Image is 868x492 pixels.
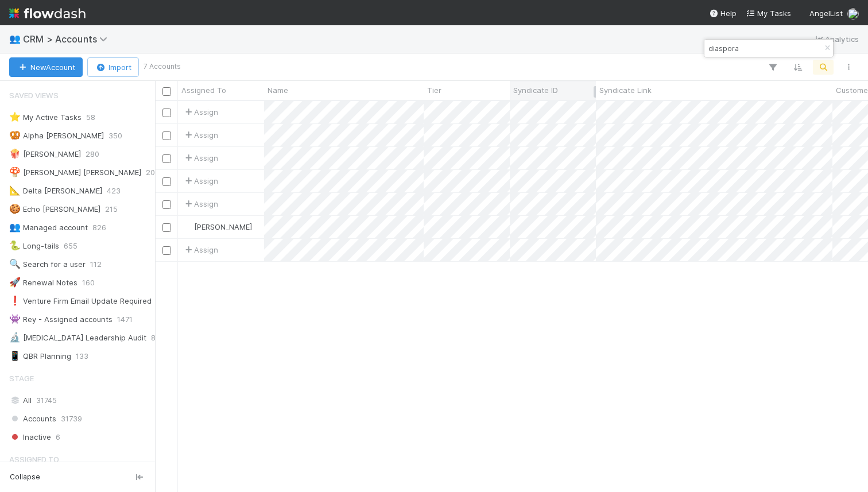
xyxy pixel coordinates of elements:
span: 6 [56,430,60,444]
span: 203 [146,165,160,180]
span: My Tasks [746,9,791,18]
span: 350 [108,129,122,143]
span: 📐 [9,185,21,195]
div: Echo [PERSON_NAME] [9,202,100,216]
span: 423 [107,184,121,198]
span: Tier [427,84,441,96]
span: ❗ [9,296,21,305]
span: Stage [9,367,34,390]
div: Managed account [9,220,88,235]
span: CRM > Accounts [23,33,113,45]
span: 👥 [9,34,21,44]
span: Assign [183,106,218,118]
span: 655 [64,239,77,253]
span: 1471 [117,312,133,327]
input: Toggle Row Selected [162,223,171,232]
div: Help [709,7,737,19]
input: Search... [706,41,821,55]
input: Toggle Row Selected [162,131,171,140]
span: AngelList [809,9,843,18]
div: Venture Firm Email Update Required [9,294,152,308]
span: 898 [151,331,165,345]
span: 215 [105,202,118,216]
span: 🐍 [9,241,21,250]
span: Assign [183,244,218,255]
span: 58 [86,110,95,125]
span: 🍿 [9,149,21,158]
div: Delta [PERSON_NAME] [9,184,102,198]
input: Toggle Row Selected [162,177,171,186]
span: 112 [90,257,102,272]
img: avatar_d2b43477-63dc-4e62-be5b-6fdd450c05a1.png [847,8,859,20]
span: 👥 [9,222,21,232]
span: 826 [92,220,106,235]
span: Inactive [9,430,51,444]
span: Assign [183,175,218,187]
input: Toggle All Rows Selected [162,87,171,96]
div: Long-tails [9,239,59,253]
span: Assigned To [9,448,59,471]
div: [PERSON_NAME] [9,147,81,161]
input: Toggle Row Selected [162,154,171,163]
a: Analytics [813,32,859,46]
button: NewAccount [9,57,83,77]
span: Name [268,84,288,96]
img: logo-inverted-e16ddd16eac7371096b0.svg [9,3,86,23]
span: 🚀 [9,277,21,287]
span: 🍪 [9,204,21,214]
input: Toggle Row Selected [162,246,171,255]
div: QBR Planning [9,349,71,363]
div: Alpha [PERSON_NAME] [9,129,104,143]
input: Toggle Row Selected [162,109,171,117]
div: Search for a user [9,257,86,272]
span: Assign [183,198,218,210]
span: Accounts [9,412,56,426]
span: 31739 [61,412,82,426]
span: 📱 [9,351,21,361]
span: [PERSON_NAME] [194,222,252,231]
span: 280 [86,147,99,161]
img: avatar_462714f4-64db-4129-b9df-50d7d164b9fc.png [183,222,192,231]
span: Saved Views [9,84,59,107]
span: 🔍 [9,259,21,269]
div: [PERSON_NAME] [PERSON_NAME] [9,165,141,180]
span: Assign [183,129,218,141]
div: All [9,393,152,408]
span: ⭐ [9,112,21,122]
div: Renewal Notes [9,276,77,290]
div: Rey - Assigned accounts [9,312,113,327]
span: 160 [82,276,95,290]
span: Assign [183,152,218,164]
span: Assigned To [181,84,226,96]
span: Syndicate Link [599,84,652,96]
input: Toggle Row Selected [162,200,171,209]
span: 👾 [9,314,21,324]
span: Syndicate ID [513,84,558,96]
div: My Active Tasks [9,110,82,125]
span: Collapse [10,472,40,482]
span: 133 [76,349,88,363]
span: 🔬 [9,332,21,342]
div: [MEDICAL_DATA] Leadership Audit [9,331,146,345]
small: 7 Accounts [144,61,181,72]
span: 31745 [36,393,57,408]
span: 🥨 [9,130,21,140]
span: 🍄 [9,167,21,177]
button: Import [87,57,139,77]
